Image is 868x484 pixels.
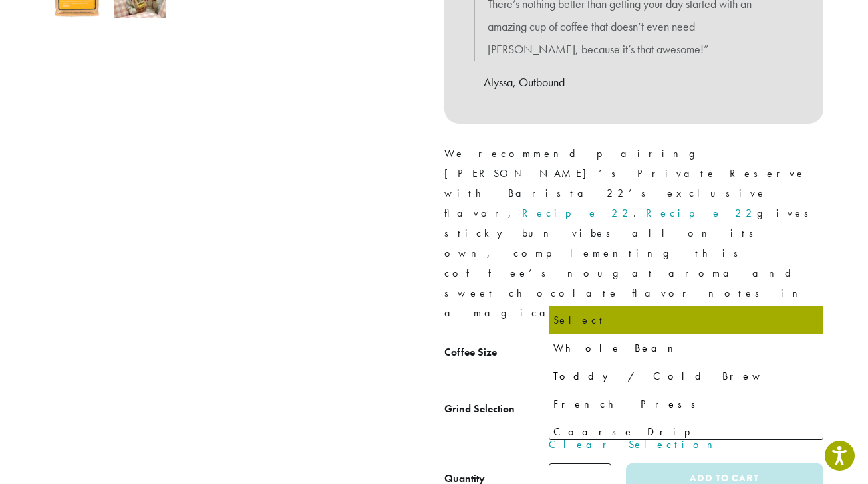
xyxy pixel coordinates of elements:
p: We recommend pairing [PERSON_NAME]’s Private Reserve with Barista 22’s exclusive flavor, . gives ... [444,144,823,324]
div: Whole Bean [553,338,819,358]
a: Recipe 22 [522,206,633,220]
label: Grind Selection [444,400,549,419]
div: Toddy / Cold Brew [553,366,819,386]
label: Coffee Size [444,343,549,362]
p: – Alyssa, Outbound [474,71,794,94]
div: French Press [553,394,819,414]
a: Clear Selection [549,437,823,453]
li: Select [549,306,823,334]
div: Coarse Drip [553,422,819,442]
a: Recipe 22 [646,206,757,220]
